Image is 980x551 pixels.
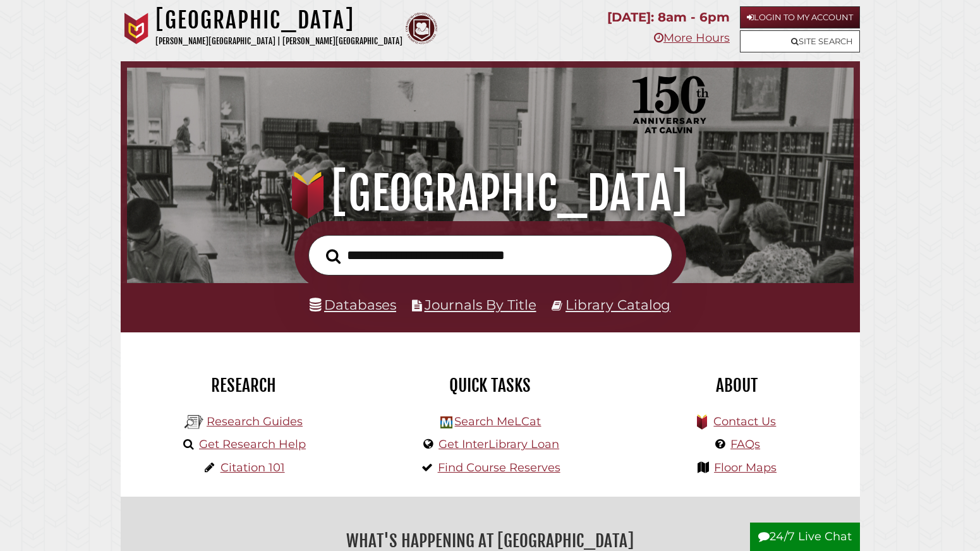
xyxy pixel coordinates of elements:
[740,6,860,28] a: Login to My Account
[607,6,730,28] p: [DATE]: 8am - 6pm
[310,296,396,313] a: Databases
[121,13,152,44] img: Calvin University
[439,437,559,451] a: Get InterLibrary Loan
[654,31,730,45] a: More Hours
[714,461,777,475] a: Floor Maps
[377,375,604,396] h2: Quick Tasks
[326,249,341,265] i: Search
[440,416,452,428] img: Hekman Library Logo
[207,415,303,428] a: Research Guides
[438,461,560,475] a: Find Course Reserves
[199,437,306,451] a: Get Research Help
[740,30,860,52] a: Site Search
[713,415,776,428] a: Contact Us
[566,296,670,313] a: Library Catalog
[425,296,536,313] a: Journals By Title
[623,375,850,396] h2: About
[454,415,541,428] a: Search MeLCat
[320,245,347,267] button: Search
[130,375,358,396] h2: Research
[221,461,285,475] a: Citation 101
[185,413,203,432] img: Hekman Library Logo
[730,437,760,451] a: FAQs
[406,13,437,44] img: Calvin Theological Seminary
[155,6,402,34] h1: [GEOGRAPHIC_DATA]
[142,166,839,221] h1: [GEOGRAPHIC_DATA]
[155,34,402,49] p: [PERSON_NAME][GEOGRAPHIC_DATA] | [PERSON_NAME][GEOGRAPHIC_DATA]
